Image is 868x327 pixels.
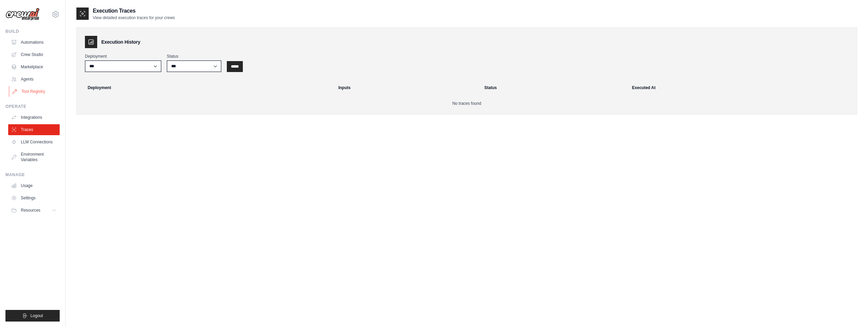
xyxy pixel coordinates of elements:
[8,74,60,85] a: Agents
[85,54,161,59] label: Deployment
[8,61,60,72] a: Marketplace
[8,149,60,165] a: Environment Variables
[8,112,60,123] a: Integrations
[5,172,60,177] div: Manage
[8,37,60,48] a: Automations
[5,8,40,21] img: Logo
[5,104,60,109] div: Operate
[8,205,60,216] button: Resources
[8,193,60,203] a: Settings
[79,80,334,95] th: Deployment
[93,15,175,20] p: View detailed execution traces for your crews
[628,80,854,95] th: Executed At
[30,313,43,318] span: Logout
[8,124,60,135] a: Traces
[21,208,40,213] span: Resources
[8,180,60,191] a: Usage
[93,7,175,15] h2: Execution Traces
[8,137,60,147] a: LLM Connections
[101,39,140,45] h3: Execution History
[5,29,60,34] div: Build
[167,54,221,59] label: Status
[480,80,628,95] th: Status
[9,86,60,97] a: Tool Registry
[334,80,480,95] th: Inputs
[8,49,60,60] a: Crew Studio
[85,101,849,106] p: No traces found
[5,310,60,322] button: Logout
